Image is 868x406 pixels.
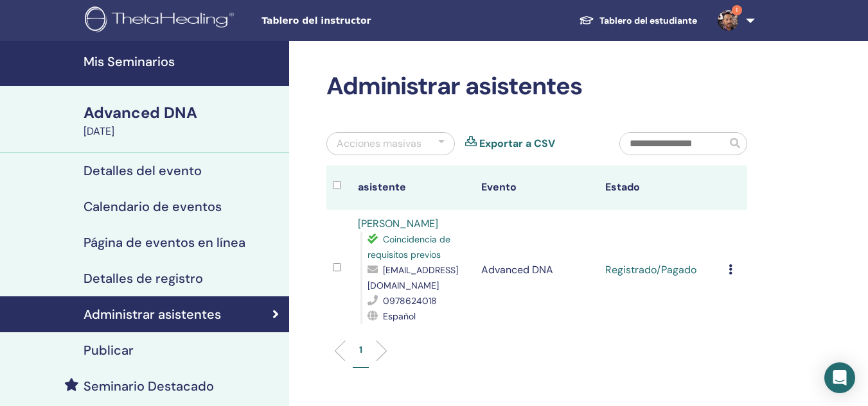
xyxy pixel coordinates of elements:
th: Estado [599,165,723,210]
h4: Detalles del evento [84,163,202,178]
h2: Administrar asistentes [326,72,747,101]
h4: Seminario Destacado [84,378,214,394]
h4: Administrar asistentes [84,307,221,322]
img: graduation-cap-white.svg [579,15,594,26]
img: default.jpg [718,10,738,31]
span: Coincidencia de requisitos previos [368,233,450,260]
h4: Publicar [84,343,134,358]
span: 0978624018 [383,295,437,307]
span: Tablero del instructor [261,14,454,28]
div: Advanced DNA [84,102,281,124]
h4: Mis Seminarios [84,54,281,69]
div: Acciones masivas [337,136,421,151]
th: Evento [475,165,599,210]
div: Open Intercom Messenger [824,362,855,393]
th: asistente [351,165,475,210]
h4: Calendario de eventos [84,199,222,214]
span: 1 [732,5,742,15]
a: Exportar a CSV [479,136,555,151]
h4: Detalles de registro [84,271,203,286]
td: Advanced DNA [475,210,599,330]
a: Tablero del estudiante [569,9,707,33]
span: Español [383,310,416,322]
a: Advanced DNA[DATE] [76,102,289,139]
div: [DATE] [84,124,281,139]
p: 1 [359,343,362,357]
a: [PERSON_NAME] [358,217,438,230]
span: [EMAIL_ADDRESS][DOMAIN_NAME] [368,264,458,291]
img: logo.png [85,6,238,35]
h4: Página de eventos en línea [84,235,245,250]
